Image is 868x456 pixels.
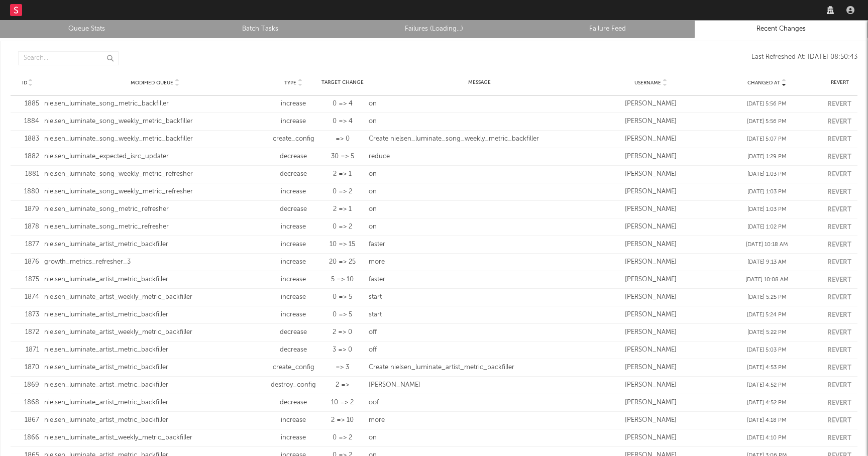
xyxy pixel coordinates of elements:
div: nielsen_luminate_artist_weekly_metric_backfiller [44,292,266,302]
button: Revert [827,119,851,125]
div: decrease [271,204,316,214]
div: on [369,169,590,179]
div: 1873 [16,310,39,320]
div: 2 => 1 [321,169,364,179]
div: [PERSON_NAME] [596,117,707,127]
div: [DATE] 5:07 PM [711,135,822,144]
button: Revert [827,435,851,441]
div: on [369,99,590,109]
div: [PERSON_NAME] [596,169,707,179]
div: nielsen_luminate_artist_metric_backfiller [44,275,266,285]
div: 1880 [16,187,39,197]
button: Revert [827,101,851,107]
div: nielsen_luminate_song_metric_backfiller [44,99,266,109]
div: [PERSON_NAME] [596,99,707,109]
div: nielsen_luminate_artist_metric_backfiller [44,310,266,320]
div: [DATE] 1:03 PM [711,205,822,214]
span: ID [22,80,27,86]
button: Revert [827,417,851,424]
input: Search... [18,51,119,65]
button: Revert [827,189,851,195]
div: increase [271,187,316,197]
div: 1874 [16,292,39,302]
div: nielsen_luminate_song_weekly_metric_backfiller [44,117,266,127]
div: 1869 [16,380,39,390]
div: increase [271,433,316,443]
div: increase [271,292,316,302]
div: destroy_config [271,380,316,390]
div: 0 => 2 [321,433,364,443]
div: 0 => 2 [321,187,364,197]
div: increase [271,117,316,127]
div: 10 => 15 [321,240,364,250]
div: [PERSON_NAME] [596,257,707,267]
div: create_config [271,134,316,144]
button: Revert [827,259,851,266]
div: increase [271,310,316,320]
div: [PERSON_NAME] [369,380,590,390]
div: [DATE] 10:08 AM [711,276,822,284]
div: more [369,415,590,425]
button: Revert [827,154,851,160]
div: nielsen_luminate_song_weekly_metric_refresher [44,169,266,179]
div: [DATE] 9:13 AM [711,258,822,267]
div: [DATE] 5:22 PM [711,328,822,337]
div: [PERSON_NAME] [596,363,707,373]
div: [PERSON_NAME] [596,292,707,302]
div: nielsen_luminate_expected_isrc_updater [44,152,266,162]
div: on [369,222,590,232]
div: Target Change [321,79,364,86]
div: nielsen_luminate_artist_metric_backfiller [44,240,266,250]
div: 1879 [16,204,39,214]
div: off [369,327,590,337]
div: Last Refreshed At: [DATE] 08:50:43 [119,51,857,65]
div: Create nielsen_luminate_artist_metric_backfiller [369,363,590,373]
div: [DATE] 5:24 PM [711,311,822,319]
span: Changed At [747,80,780,86]
div: [PERSON_NAME] [596,187,707,197]
div: on [369,204,590,214]
div: nielsen_luminate_song_weekly_metric_refresher [44,187,266,197]
div: 10 => 2 [321,398,364,408]
div: increase [271,222,316,232]
div: on [369,433,590,443]
a: Recent Changes [700,23,862,35]
a: Failures (Loading...) [353,23,515,35]
div: 1884 [16,117,39,127]
button: Revert [827,277,851,283]
div: faster [369,240,590,250]
div: => 0 [321,134,364,144]
div: nielsen_luminate_artist_weekly_metric_backfiller [44,327,266,337]
div: [DATE] 10:18 AM [711,241,822,249]
button: Revert [827,294,851,301]
div: decrease [271,398,316,408]
span: Username [634,80,661,86]
div: [PERSON_NAME] [596,275,707,285]
button: Revert [827,136,851,143]
div: 1883 [16,134,39,144]
div: nielsen_luminate_artist_metric_backfiller [44,363,266,373]
div: 1882 [16,152,39,162]
div: [PERSON_NAME] [596,204,707,214]
div: [PERSON_NAME] [596,380,707,390]
div: [DATE] 1:03 PM [711,170,822,179]
div: 1867 [16,415,39,425]
div: [PERSON_NAME] [596,134,707,144]
div: [DATE] 5:56 PM [711,100,822,108]
div: nielsen_luminate_artist_metric_backfiller [44,415,266,425]
span: Modified Queue [131,80,173,86]
div: increase [271,415,316,425]
div: [DATE] 4:18 PM [711,416,822,425]
div: 1875 [16,275,39,285]
div: 0 => 5 [321,292,364,302]
div: [DATE] 1:03 PM [711,188,822,196]
div: 1877 [16,240,39,250]
div: 1885 [16,99,39,109]
div: 0 => 2 [321,222,364,232]
button: Revert [827,365,851,371]
div: increase [271,240,316,250]
div: nielsen_luminate_song_weekly_metric_backfiller [44,134,266,144]
button: Revert [827,206,851,213]
div: 2 => [321,380,364,390]
button: Revert [827,347,851,354]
